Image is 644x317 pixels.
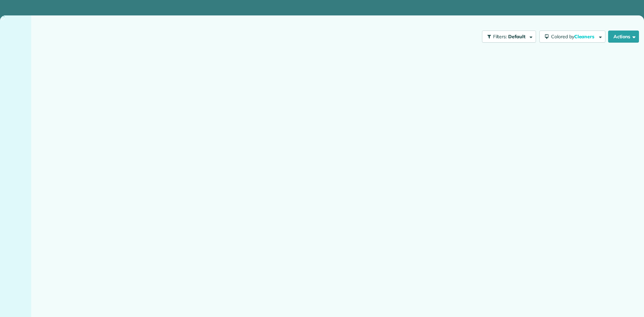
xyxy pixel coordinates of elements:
span: Colored by [551,34,597,40]
button: Colored byCleaners [539,31,605,43]
span: Cleaners [574,34,596,40]
span: Filters: [493,34,507,40]
a: Filters: Default [479,31,536,43]
button: Filters: Default [482,31,536,43]
button: Actions [608,31,639,43]
span: Default [508,34,526,40]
